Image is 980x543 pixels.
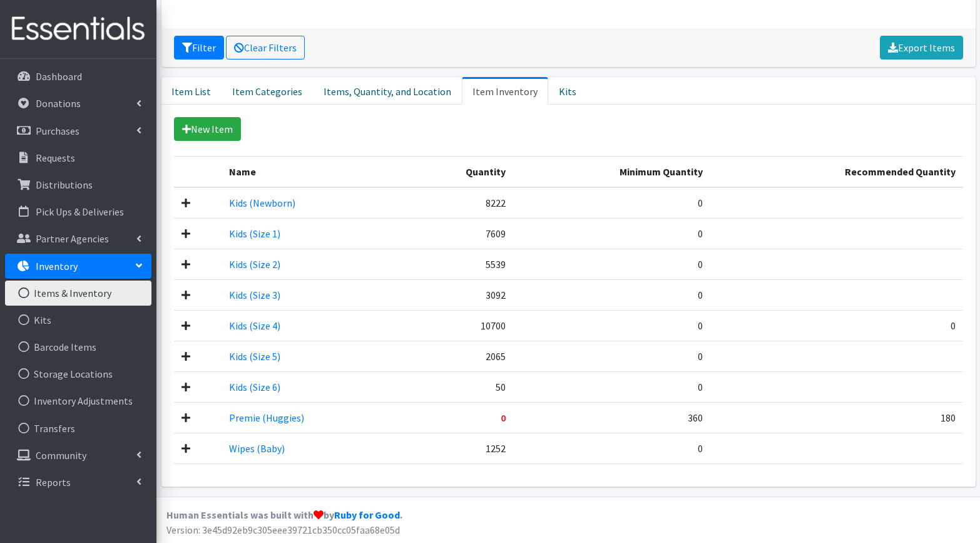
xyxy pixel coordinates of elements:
[5,470,151,495] a: Reports
[229,258,280,271] a: Kids (Size 2)
[513,218,710,249] td: 0
[166,509,402,521] strong: Human Essentials was built with by .
[229,289,280,301] a: Kids (Size 3)
[222,156,402,187] th: Name
[5,388,151,413] a: Inventory Adjustments
[880,36,963,59] a: Export Items
[36,232,109,245] p: Partner Agencies
[36,97,81,110] p: Donations
[402,249,513,279] td: 5539
[710,310,963,341] td: 0
[36,125,79,137] p: Purchases
[5,199,151,224] a: Pick Ups & Deliveries
[229,197,295,209] a: Kids (Newborn)
[229,227,280,240] a: Kids (Size 1)
[710,156,963,187] th: Recommended Quantity
[161,77,222,105] a: Item List
[5,172,151,197] a: Distributions
[402,187,513,219] td: 8222
[402,371,513,402] td: 50
[5,226,151,251] a: Partner Agencies
[513,310,710,341] td: 0
[229,350,280,363] a: Kids (Size 5)
[5,308,151,333] a: Kits
[313,77,462,105] a: Items, Quantity, and Location
[402,218,513,249] td: 7609
[5,8,151,50] img: HumanEssentials
[513,187,710,219] td: 0
[36,152,75,164] p: Requests
[513,156,710,187] th: Minimum Quantity
[513,341,710,371] td: 0
[5,334,151,359] a: Barcode Items
[174,36,224,59] button: Filter
[229,442,285,455] a: Wipes (Baby)
[5,254,151,279] a: Inventory
[402,433,513,463] td: 1252
[5,91,151,116] a: Donations
[334,509,400,521] a: Ruby for Good
[513,433,710,463] td: 0
[222,77,313,105] a: Item Categories
[402,402,513,433] td: 0
[402,156,513,187] th: Quantity
[229,381,280,393] a: Kids (Size 6)
[462,77,548,105] a: Item Inventory
[5,416,151,441] a: Transfers
[402,341,513,371] td: 2065
[36,178,93,191] p: Distributions
[36,449,86,462] p: Community
[513,249,710,279] td: 0
[226,36,305,59] a: Clear Filters
[166,524,400,536] span: Version: 3e45d92eb9c305eee39721cb350cc05faa68e05d
[710,402,963,433] td: 180
[229,319,280,332] a: Kids (Size 4)
[36,476,71,489] p: Reports
[36,260,78,272] p: Inventory
[5,281,151,306] a: Items & Inventory
[36,70,82,83] p: Dashboard
[402,279,513,310] td: 3092
[513,279,710,310] td: 0
[5,145,151,170] a: Requests
[36,205,124,218] p: Pick Ups & Deliveries
[5,361,151,386] a: Storage Locations
[402,310,513,341] td: 10700
[513,371,710,402] td: 0
[174,117,241,141] a: New Item
[5,443,151,468] a: Community
[5,64,151,89] a: Dashboard
[548,77,587,105] a: Kits
[513,402,710,433] td: 360
[5,118,151,143] a: Purchases
[229,411,304,424] a: Premie (Huggies)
